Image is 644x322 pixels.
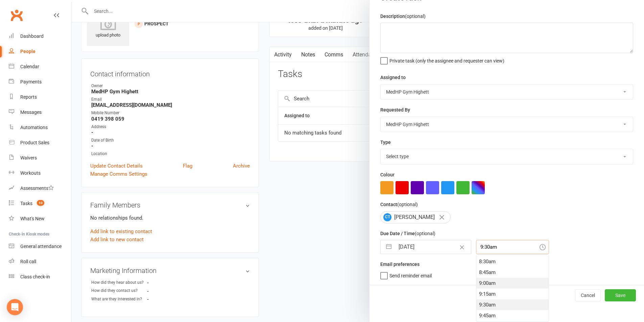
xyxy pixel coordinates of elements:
[380,211,451,223] div: [PERSON_NAME]
[380,261,420,268] label: Email preferences
[9,90,71,105] a: Reports
[20,201,32,206] div: Tasks
[380,74,406,81] label: Assigned to
[20,64,39,69] div: Calendar
[9,211,71,226] a: What's New
[415,231,435,236] small: (optional)
[9,239,71,254] a: General attendance kiosk mode
[20,109,42,115] div: Messages
[20,274,50,279] div: Class check-in
[9,29,71,44] a: Dashboard
[20,185,54,191] div: Assessments
[9,181,71,196] a: Assessments
[9,196,71,211] a: Tasks 10
[476,299,549,310] div: 9:30am
[380,230,435,237] label: Due Date / Time
[20,155,37,160] div: Waivers
[476,267,549,278] div: 8:45am
[7,299,23,315] div: Open Intercom Messenger
[20,49,35,54] div: People
[37,200,44,206] span: 10
[456,241,468,253] button: Clear Date
[20,33,44,39] div: Dashboard
[20,216,45,221] div: What's New
[605,289,636,301] button: Save
[9,44,71,59] a: People
[383,213,391,221] span: CT
[20,170,41,176] div: Workouts
[9,269,71,284] a: Class kiosk mode
[380,139,391,146] label: Type
[9,135,71,150] a: Product Sales
[9,150,71,166] a: Waivers
[20,94,37,100] div: Reports
[9,59,71,74] a: Calendar
[476,289,549,299] div: 9:15am
[9,166,71,181] a: Workouts
[20,125,48,130] div: Automations
[20,79,42,84] div: Payments
[9,105,71,120] a: Messages
[476,310,549,321] div: 9:45am
[9,254,71,269] a: Roll call
[380,106,410,114] label: Requested By
[476,278,549,289] div: 9:00am
[397,202,418,207] small: (optional)
[389,271,432,278] span: Send reminder email
[20,140,49,145] div: Product Sales
[476,256,549,267] div: 8:30am
[380,201,418,208] label: Contact
[9,120,71,135] a: Automations
[20,259,36,264] div: Roll call
[389,56,504,64] span: Private task (only the assignee and requester can view)
[8,7,25,24] a: Clubworx
[380,13,426,20] label: Description
[575,289,601,301] button: Cancel
[9,74,71,90] a: Payments
[20,244,62,249] div: General attendance
[380,171,395,178] label: Colour
[405,14,426,19] small: (optional)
